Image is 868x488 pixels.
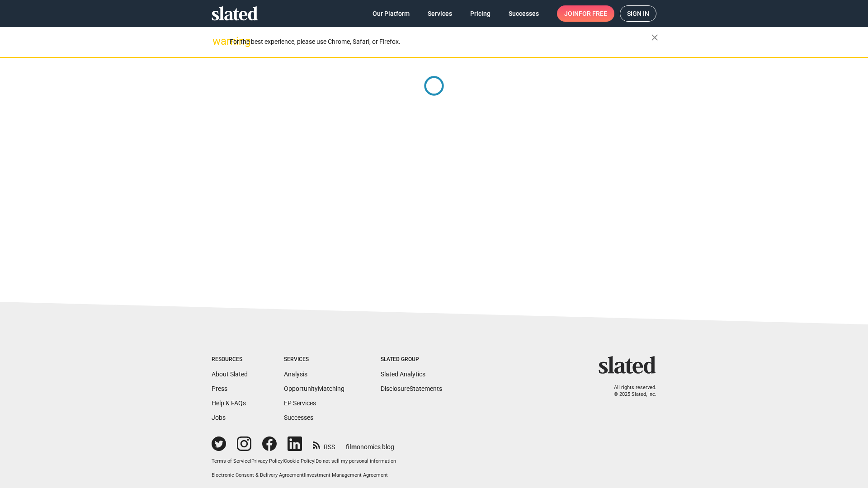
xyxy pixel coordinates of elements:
[604,385,656,398] p: All rights reserved. © 2025 Slated, Inc.
[564,5,607,22] span: Join
[365,5,417,22] a: Our Platform
[284,458,314,464] a: Cookie Policy
[381,371,425,378] a: Slated Analytics
[316,458,396,465] button: Do not sell my personal information
[420,5,459,22] a: Services
[381,385,442,392] a: DisclosureStatements
[212,458,250,464] a: Terms of Service
[649,32,660,43] mat-icon: close
[212,356,248,363] div: Resources
[212,371,248,378] a: About Slated
[250,458,251,464] span: |
[284,385,344,392] a: OpportunityMatching
[212,36,223,47] mat-icon: warning
[212,385,227,392] a: Press
[230,36,651,48] div: For the best experience, please use Chrome, Safari, or Firefox.
[463,5,498,22] a: Pricing
[428,5,452,22] span: Services
[346,436,394,451] a: filmonomics blog
[284,414,313,421] a: Successes
[627,6,649,21] span: Sign in
[579,5,607,22] span: for free
[304,472,305,478] span: |
[284,356,344,363] div: Services
[346,443,357,450] span: film
[620,5,656,22] a: Sign in
[212,472,304,478] a: Electronic Consent & Delivery Agreement
[212,399,246,407] a: Help & FAQs
[283,458,284,464] span: |
[284,399,316,407] a: EP Services
[212,414,226,421] a: Jobs
[305,472,388,478] a: Investment Management Agreement
[314,458,316,464] span: |
[381,356,442,363] div: Slated Group
[251,458,283,464] a: Privacy Policy
[557,5,614,22] a: Joinfor free
[313,437,335,451] a: RSS
[509,5,539,22] span: Successes
[470,5,491,22] span: Pricing
[284,371,307,378] a: Analysis
[373,5,410,22] span: Our Platform
[501,5,546,22] a: Successes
